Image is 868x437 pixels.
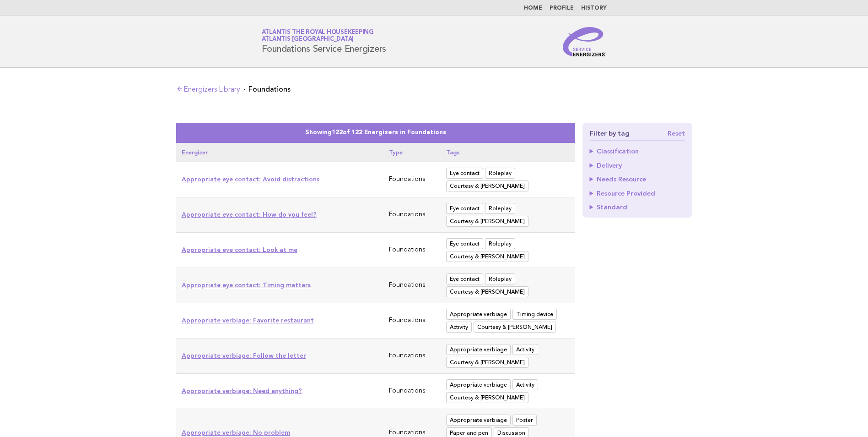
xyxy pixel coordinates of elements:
[524,5,542,11] a: Home
[446,379,511,390] span: Appropriate verbiage
[262,37,354,43] span: Atlantis [GEOGRAPHIC_DATA]
[262,29,374,42] a: Atlantis the Royal HousekeepingAtlantis [GEOGRAPHIC_DATA]
[446,286,528,297] span: Courtesy & Manners
[383,303,441,339] td: Foundations
[446,168,483,179] span: Eye contact
[446,203,483,214] span: Eye contact
[485,238,515,249] span: Roleplay
[512,379,538,390] span: Activity
[446,415,511,426] span: Appropriate verbiage
[590,162,685,169] summary: Delivery
[550,5,574,11] a: Profile
[176,143,383,162] th: Energizer
[182,175,319,183] a: Appropriate eye contact: Avoid distractions
[182,281,311,289] a: Appropriate eye contact: Timing matters
[446,309,511,320] span: Appropriate verbiage
[446,273,483,284] span: Eye contact
[262,30,387,54] h1: Foundations Service Energizers
[244,86,291,93] li: Foundations
[182,211,317,218] a: Appropriate eye contact: How do you feel?
[581,5,607,11] a: History
[182,317,314,324] a: Appropriate verbiage: Favorite restaurant
[590,148,685,154] summary: Classification
[446,180,528,191] span: Courtesy & Manners
[383,268,441,303] td: Foundations
[441,143,575,162] th: Tags
[446,357,528,368] span: Courtesy & Manners
[446,322,472,333] span: Activity
[176,86,240,93] a: Energizers Library
[383,233,441,268] td: Foundations
[485,273,515,284] span: Roleplay
[182,429,290,436] a: Appropriate verbiage: No problem
[590,176,685,182] summary: Needs Resource
[383,143,441,162] th: Type
[485,203,515,214] span: Roleplay
[176,123,575,143] caption: Showing of 122 Energizers in Foundations
[332,130,343,136] span: 122
[563,27,607,56] img: Service Energizers
[182,246,297,253] a: Appropriate eye contact: Look at me
[446,344,511,355] span: Appropriate verbiage
[474,322,556,333] span: Courtesy & Manners
[512,415,537,426] span: Poster
[446,216,528,227] span: Courtesy & Manners
[182,352,306,359] a: Appropriate verbiage: Follow the letter
[668,130,685,137] a: Reset
[446,251,528,262] span: Courtesy & Manners
[446,238,483,249] span: Eye contact
[590,190,685,197] summary: Resource Provided
[512,309,557,320] span: Timing device
[590,130,685,141] h4: Filter by tag
[383,339,441,374] td: Foundations
[485,168,515,179] span: Roleplay
[383,162,441,197] td: Foundations
[182,387,302,394] a: Appropriate verbiage: Need anything?
[383,197,441,233] td: Foundations
[590,204,685,210] summary: Standard
[512,344,538,355] span: Activity
[383,374,441,409] td: Foundations
[446,392,528,403] span: Courtesy & Manners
